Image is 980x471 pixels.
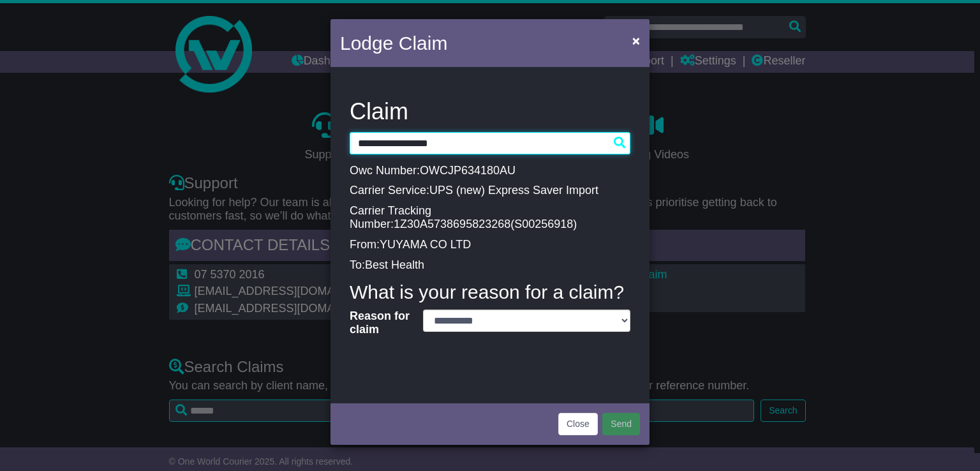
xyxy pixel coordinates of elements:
[340,29,447,57] h4: Lodge Claim
[429,184,598,197] span: UPS (new) Express Saver Import
[350,281,630,303] h4: What is your reason for a claim?
[602,413,640,435] button: Send
[394,218,510,230] span: 1Z30A5738695823268
[365,258,424,271] span: Best Health
[350,258,630,273] p: To:
[380,238,471,251] span: YUYAMA CO LTD
[350,164,630,178] p: Owc Number:
[632,33,640,48] span: ×
[350,204,630,232] p: Carrier Tracking Number: ( )
[350,184,630,198] p: Carrier Service:
[558,413,598,435] button: Close
[420,164,516,177] span: OWCJP634180AU
[626,27,646,54] button: Close
[343,310,417,337] label: Reason for claim
[350,99,630,124] h3: Claim
[514,218,573,230] span: S00256918
[350,238,630,252] p: From:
